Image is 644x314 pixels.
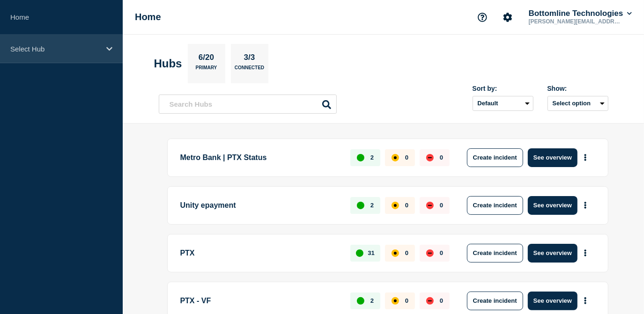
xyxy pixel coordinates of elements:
[440,249,443,256] p: 0
[579,149,592,166] button: More actions
[548,85,608,92] div: Show:
[405,297,408,304] p: 0
[357,154,364,161] div: up
[440,202,443,209] p: 0
[528,148,577,167] button: See overview
[405,249,408,256] p: 0
[473,96,533,111] select: Sort by
[392,202,399,209] div: affected
[579,197,592,214] button: More actions
[467,148,523,167] button: Create incident
[426,154,434,161] div: down
[498,7,518,27] button: Account settings
[370,154,374,161] p: 2
[159,95,337,114] input: Search Hubs
[467,292,523,310] button: Create incident
[196,65,217,75] p: Primary
[356,249,363,257] div: up
[426,297,434,305] div: down
[426,202,434,209] div: down
[10,45,100,53] p: Select Hub
[527,9,634,18] button: Bottomline Technologies
[180,244,340,263] p: PTX
[440,154,443,161] p: 0
[579,244,592,262] button: More actions
[473,7,492,27] button: Support
[528,292,577,310] button: See overview
[240,53,259,65] p: 3/3
[527,18,624,25] p: [PERSON_NAME][EMAIL_ADDRESS][PERSON_NAME][DOMAIN_NAME]
[528,244,577,263] button: See overview
[235,65,264,75] p: Connected
[426,249,434,257] div: down
[467,244,523,263] button: Create incident
[368,249,374,256] p: 31
[370,202,374,209] p: 2
[392,297,399,305] div: affected
[180,148,340,167] p: Metro Bank | PTX Status
[357,297,364,305] div: up
[528,196,577,215] button: See overview
[135,12,161,22] h1: Home
[180,196,340,215] p: Unity epayment
[440,297,443,304] p: 0
[392,249,399,257] div: affected
[357,202,364,209] div: up
[405,154,408,161] p: 0
[548,96,608,111] button: Select option
[392,154,399,161] div: affected
[405,202,408,209] p: 0
[154,57,182,70] h2: Hubs
[180,292,340,310] p: PTX - VF
[473,85,533,92] div: Sort by:
[195,53,217,65] p: 6/20
[370,297,374,304] p: 2
[579,292,592,309] button: More actions
[467,196,523,215] button: Create incident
